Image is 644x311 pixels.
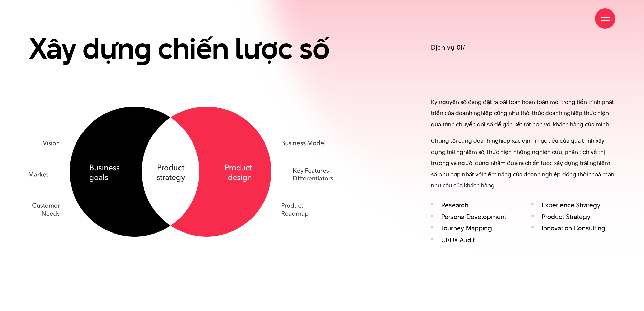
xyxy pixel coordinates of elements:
[431,43,615,52] h3: Dịch vụ 01/
[531,213,615,221] li: Product Strategy
[431,224,515,232] li: Journey Mapping
[29,32,333,64] h2: Xây dựn chiến lược số
[431,135,615,191] p: Chúng tôi cùng doanh nghiệp xác định mục tiêu của quá trình xây dựng trải nghiệm số, thực hiện nh...
[431,213,515,221] li: Persona Development
[531,201,615,209] li: Experience Strategy
[431,96,615,130] p: Kỷ nguyên số đang đặt ra bài toán hoàn toàn mới trong tiến trình phát triển của doanh nghiệp cũng...
[134,28,152,68] en: g
[531,224,615,232] li: Innovation Consulting
[431,236,515,244] li: UI/UX Audit
[431,201,515,209] li: Research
